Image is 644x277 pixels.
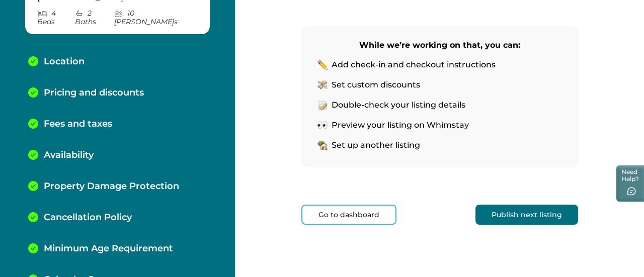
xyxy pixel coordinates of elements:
img: money-icon [317,80,328,90]
img: list-pencil-icon [317,100,328,110]
p: Set up another listing [332,140,420,150]
p: Availability [44,150,94,161]
img: home-icon [317,140,328,150]
button: Publish next listing [475,205,578,225]
p: 2 Bath s [75,9,114,26]
p: Cancellation Policy [44,212,132,223]
p: Minimum Age Requirement [44,243,173,254]
p: Double-check your listing details [332,100,465,110]
p: Fees and taxes [44,119,112,130]
img: eyes-icon [317,120,328,130]
p: Pricing and discounts [44,87,144,99]
p: Preview your listing on Whimstay [332,120,469,130]
img: pencil-icon [317,60,328,70]
button: Go to dashboard [301,205,396,225]
p: Set custom discounts [332,80,420,90]
p: Add check-in and checkout instructions [332,60,496,70]
p: While we’re working on that, you can: [317,38,562,52]
p: 4 Bed s [37,9,75,26]
p: 10 [PERSON_NAME] s [114,9,198,26]
p: Property Damage Protection [44,181,179,192]
p: Location [44,56,85,67]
